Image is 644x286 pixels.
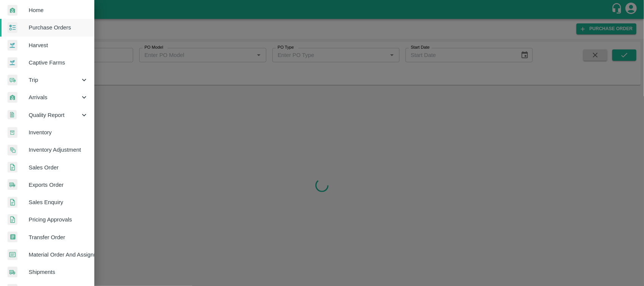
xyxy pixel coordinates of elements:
img: whArrival [8,92,17,103]
span: Quality Report [29,111,80,119]
span: Pricing Approvals [29,215,88,224]
img: shipments [8,179,17,190]
span: Exports Order [29,181,88,189]
img: sales [8,197,17,208]
span: Captive Farms [29,58,88,67]
span: Inventory [29,128,88,137]
img: qualityReport [8,110,17,120]
span: Transfer Order [29,233,88,241]
img: whArrival [8,5,17,16]
span: Home [29,6,88,14]
span: Material Order And Assignment [29,251,88,259]
img: reciept [8,22,17,33]
img: whInventory [8,127,17,138]
span: Trip [29,76,80,84]
img: harvest [8,57,17,68]
img: whTransfer [8,232,17,243]
span: Sales Order [29,163,88,172]
span: Arrivals [29,93,80,101]
img: delivery [8,75,17,86]
span: Inventory Adjustment [29,146,88,154]
span: Purchase Orders [29,23,88,32]
span: Shipments [29,268,88,276]
img: sales [8,214,17,225]
img: harvest [8,40,17,51]
span: Harvest [29,41,88,49]
img: shipments [8,267,17,278]
img: inventory [8,145,17,155]
img: sales [8,162,17,173]
span: Sales Enquiry [29,198,88,206]
img: centralMaterial [8,249,17,260]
